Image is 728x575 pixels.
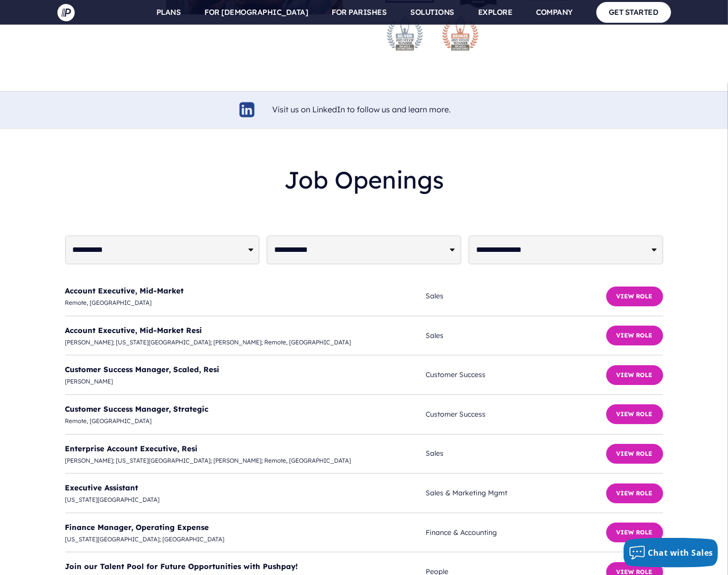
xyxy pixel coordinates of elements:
button: View Role [606,483,663,503]
a: Account Executive, Mid-Market [65,286,184,295]
span: Remote, [GEOGRAPHIC_DATA] [65,416,426,427]
button: View Role [606,444,663,464]
img: stevie-bronze [440,13,480,52]
a: Customer Success Manager, Strategic [65,404,209,414]
button: Chat with Sales [624,538,719,568]
span: Customer Success [426,369,606,381]
button: View Role [606,404,663,424]
a: Join our Talent Pool for Future Opportunities with Pushpay! [65,562,298,571]
button: View Role [606,326,663,345]
span: Sales & Marketing Mgmt [426,487,606,499]
span: [US_STATE][GEOGRAPHIC_DATA]; [GEOGRAPHIC_DATA] [65,534,426,545]
a: Executive Assistant [65,483,139,492]
span: [US_STATE][GEOGRAPHIC_DATA] [65,494,426,505]
button: View Role [606,365,663,385]
button: View Role [606,287,663,306]
span: Customer Success [426,408,606,421]
img: linkedin-logo [238,100,256,119]
span: Chat with Sales [648,547,714,558]
span: Remote, [GEOGRAPHIC_DATA] [65,297,426,308]
span: Sales [426,290,606,302]
span: Sales [426,447,606,460]
img: stevie-silver [385,13,425,52]
a: Visit us on LinkedIn to follow us and learn more. [272,104,451,114]
a: Customer Success Manager, Scaled, Resi [65,365,220,374]
a: Finance Manager, Operating Expense [65,523,209,532]
span: [PERSON_NAME] [65,376,426,387]
h2: Job Openings [65,158,663,202]
span: [PERSON_NAME]; [US_STATE][GEOGRAPHIC_DATA]; [PERSON_NAME]; Remote, [GEOGRAPHIC_DATA] [65,337,426,348]
span: Sales [426,330,606,342]
span: Finance & Accounting [426,527,606,539]
span: [PERSON_NAME]; [US_STATE][GEOGRAPHIC_DATA]; [PERSON_NAME]; Remote, [GEOGRAPHIC_DATA] [65,455,426,466]
a: Account Executive, Mid-Market Resi [65,326,202,335]
button: View Role [606,523,663,542]
a: GET STARTED [596,2,671,22]
a: Enterprise Account Executive, Resi [65,444,198,453]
